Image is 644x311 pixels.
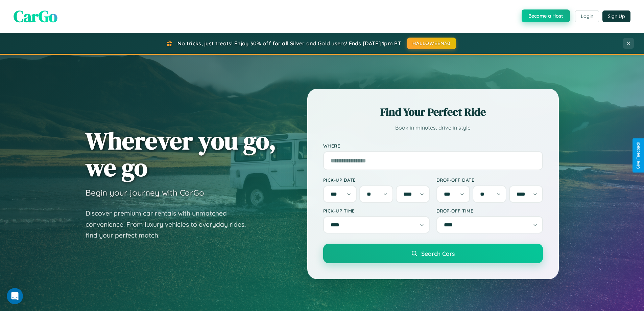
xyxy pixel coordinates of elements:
button: Become a Host [522,9,570,22]
h1: Wherever you go, we go [86,127,276,181]
span: Search Cars [421,250,455,257]
label: Drop-off Time [436,208,543,214]
button: HALLOWEEN30 [407,38,456,49]
div: Give Feedback [636,142,641,169]
button: Sign Up [602,10,630,22]
p: Discover premium car rentals with unmatched convenience. From luxury vehicles to everyday rides, ... [86,208,255,241]
span: CarGo [14,5,57,27]
iframe: Intercom live chat [7,288,23,304]
label: Where [323,143,543,149]
label: Pick-up Date [323,177,430,183]
label: Pick-up Time [323,208,430,214]
p: Book in minutes, drive in style [323,123,543,133]
span: No tricks, just treats! Enjoy 30% off for all Silver and Gold users! Ends [DATE] 1pm PT. [177,40,402,47]
h3: Begin your journey with CarGo [86,187,204,198]
label: Drop-off Date [436,177,543,183]
button: Login [575,10,599,22]
button: Search Cars [323,244,543,263]
h2: Find Your Perfect Ride [323,105,543,119]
